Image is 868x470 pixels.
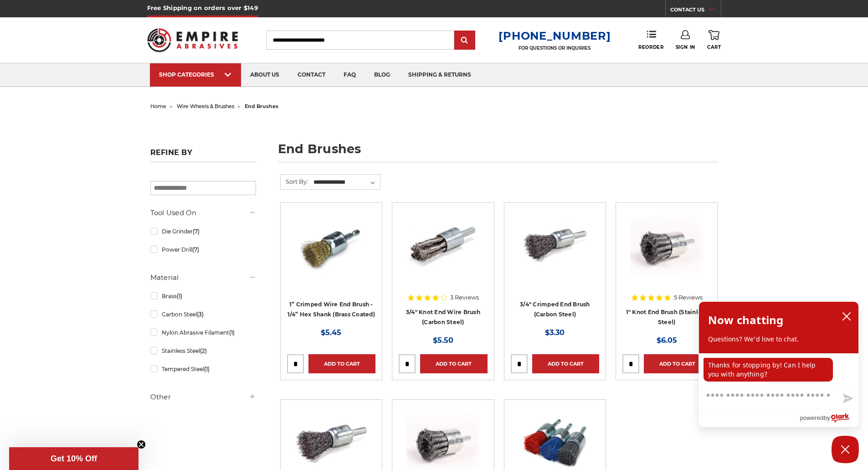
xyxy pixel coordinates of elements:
[204,366,210,372] span: (1)
[676,44,695,50] span: Sign In
[287,209,375,298] a: brass coated 1 inch end brush
[399,209,487,298] a: Twist Knot End Brush
[832,436,859,463] button: Close Chatbox
[498,45,611,51] p: FOR QUESTIONS OR INQUIRIES
[150,207,256,218] h5: Tool Used On
[308,354,375,373] a: Add to Cart
[278,143,718,162] h1: end brushes
[657,336,677,345] span: $6.05
[365,63,399,87] a: blog
[670,5,721,17] a: CONTACT US
[433,336,453,345] span: $5.50
[147,22,238,58] img: Empire Abrasives
[159,71,232,78] div: SHOP CATEGORIES
[51,454,97,463] span: Get 10% Off
[520,301,590,318] a: 3/4" Crimped End Brush (Carbon Steel)
[545,328,565,337] span: $3.30
[456,31,474,50] input: Submit
[312,176,380,189] select: Sort By:
[399,63,480,87] a: shipping & returns
[150,343,256,359] a: Stainless Steel
[197,311,204,318] span: (3)
[630,209,703,282] img: Knotted End Brush
[511,209,599,298] a: 3/4" Crimped End Brush (Carbon Steel)
[839,310,854,323] button: close chatbox
[150,288,256,304] a: Brass
[420,354,487,373] a: Add to Cart
[800,412,823,424] span: powered
[150,242,256,258] a: Power Drill
[406,209,479,282] img: Twist Knot End Brush
[800,410,858,427] a: Powered by Olark
[9,447,139,470] div: Get 10% OffClose teaser
[295,209,368,282] img: brass coated 1 inch end brush
[707,44,721,50] span: Cart
[150,392,256,403] h5: Other
[824,412,830,424] span: by
[321,328,341,337] span: $5.45
[707,30,721,50] a: Cart
[519,209,591,282] img: 3/4" Crimped End Brush (Carbon Steel)
[288,301,375,318] a: 1” Crimped Wire End Brush - 1/4” Hex Shank (Brass Coated)
[150,103,166,109] a: home
[245,103,278,109] span: end brushes
[193,228,200,235] span: (7)
[150,223,256,239] a: Die Grinder
[137,440,146,449] button: Close teaser
[150,325,256,341] a: Nylon Abrasive Filament
[498,29,611,42] a: [PHONE_NUMBER]
[638,44,663,50] span: Reorder
[229,329,235,336] span: (1)
[288,63,334,87] a: contact
[708,311,783,329] h2: Now chatting
[241,63,288,87] a: about us
[281,175,308,188] label: Sort By:
[532,354,599,373] a: Add to Cart
[150,306,256,322] a: Carbon Steel
[626,309,708,326] a: 1" Knot End Brush (Stainless Steel)
[450,294,479,300] span: 3 Reviews
[699,353,858,385] div: chat
[704,358,833,382] p: Thanks for stopping by! Can I help you with anything?
[334,63,365,87] a: faq
[177,293,182,300] span: (1)
[638,30,663,50] a: Reorder
[836,388,858,409] button: Send message
[192,246,199,253] span: (7)
[177,103,234,109] a: wire wheels & brushes
[150,361,256,377] a: Tempered Steel
[150,148,256,162] h5: Refine by
[644,354,711,373] a: Add to Cart
[708,335,849,344] p: Questions? We'd love to chat.
[699,301,859,427] div: olark chatbox
[622,209,711,298] a: Knotted End Brush
[200,347,207,354] span: (2)
[150,272,256,283] h5: Material
[406,309,480,326] a: 3/4" Knot End Wire Brush (Carbon Steel)
[674,294,703,300] span: 5 Reviews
